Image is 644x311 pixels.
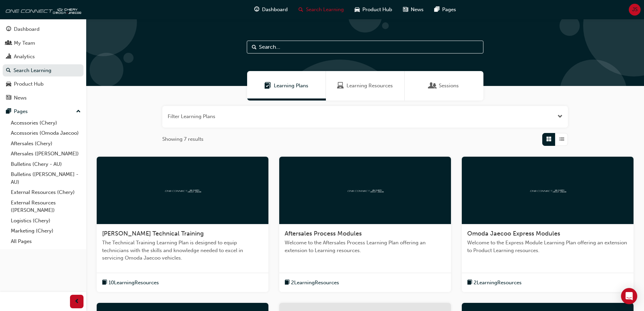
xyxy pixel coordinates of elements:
a: Search Learning [3,64,84,77]
a: Learning PlansLearning Plans [247,71,326,101]
a: Accessories (Chery) [8,118,84,128]
div: Pages [14,108,28,115]
span: [PERSON_NAME] Technical Training [102,230,204,237]
div: My Team [14,39,35,47]
a: Accessories (Omoda Jaecoo) [8,128,84,138]
button: book-icon2LearningResources [285,279,339,287]
a: External Resources (Chery) [8,187,84,198]
span: Showing 7 results [162,135,204,143]
span: car-icon [6,81,11,87]
span: Learning Resources [337,82,344,90]
button: book-icon2LearningResources [467,279,522,287]
span: Pages [442,6,456,14]
span: search-icon [299,5,303,14]
div: Analytics [14,53,35,61]
span: Learning Plans [274,82,308,90]
a: My Team [3,37,84,49]
span: people-icon [6,40,11,46]
a: Dashboard [3,23,84,36]
span: Grid [546,135,551,143]
div: Dashboard [14,25,40,33]
span: pages-icon [6,109,11,115]
span: Learning Resources [347,82,393,90]
span: 10 Learning Resources [109,279,159,287]
img: oneconnect [529,187,566,193]
span: 2 Learning Resources [474,279,522,287]
span: Learning Plans [264,82,271,90]
a: pages-iconPages [429,3,461,17]
span: Sessions [429,82,436,90]
button: Open the filter [557,113,563,120]
a: Bulletins ([PERSON_NAME] - AU) [8,169,84,187]
a: Bulletins (Chery - AU) [8,159,84,170]
span: news-icon [403,5,408,14]
span: prev-icon [74,297,79,306]
span: Search [252,43,257,51]
a: All Pages [8,236,84,247]
span: guage-icon [6,26,11,32]
a: Marketing (Chery) [8,226,84,236]
a: SessionsSessions [405,71,483,101]
div: News [14,94,27,102]
span: Sessions [439,82,459,90]
span: Search Learning [306,6,344,14]
span: search-icon [6,68,11,74]
a: news-iconNews [398,3,429,17]
button: JS [629,4,641,16]
a: car-iconProduct Hub [349,3,398,17]
span: up-icon [76,107,81,116]
div: Open Intercom Messenger [621,288,637,304]
button: DashboardMy TeamAnalyticsSearch LearningProduct HubNews [3,22,84,105]
a: search-iconSearch Learning [293,3,349,17]
span: book-icon [102,279,107,287]
img: oneconnect [3,3,81,16]
img: oneconnect [347,187,384,193]
span: book-icon [467,279,472,287]
span: news-icon [6,95,11,101]
a: oneconnectOmoda Jaecoo Express ModulesWelcome to the Express Module Learning Plan offering an ext... [462,157,634,292]
span: chart-icon [6,54,11,60]
span: JS [632,6,638,14]
span: Product Hub [362,6,392,14]
input: Search... [247,41,483,53]
span: Aftersales Process Modules [285,230,362,237]
span: List [559,135,564,143]
a: guage-iconDashboard [249,3,293,17]
span: News [411,6,424,14]
span: car-icon [355,5,360,14]
a: Learning ResourcesLearning Resources [326,71,405,101]
span: 2 Learning Resources [291,279,339,287]
a: oneconnectAftersales Process ModulesWelcome to the Aftersales Process Learning Plan offering an e... [279,157,451,292]
a: External Resources ([PERSON_NAME]) [8,198,84,216]
a: News [3,92,84,104]
a: Aftersales ([PERSON_NAME]) [8,149,84,159]
a: Logistics (Chery) [8,216,84,226]
button: book-icon10LearningResources [102,279,159,287]
img: oneconnect [164,187,201,193]
span: Omoda Jaecoo Express Modules [467,230,560,237]
span: book-icon [285,279,290,287]
span: Dashboard [262,6,288,14]
a: Analytics [3,50,84,63]
a: Aftersales (Chery) [8,138,84,149]
button: Pages [3,105,84,118]
span: Welcome to the Express Module Learning Plan offering an extension to Product Learning resources. [467,239,628,254]
div: Product Hub [14,80,44,88]
a: Product Hub [3,78,84,90]
a: oneconnect[PERSON_NAME] Technical TrainingThe Technical Training Learning Plan is designed to equ... [97,157,268,292]
span: Welcome to the Aftersales Process Learning Plan offering an extension to Learning resources. [285,239,446,254]
span: The Technical Training Learning Plan is designed to equip technicians with the skills and knowled... [102,239,263,262]
span: pages-icon [434,5,439,14]
span: guage-icon [254,5,259,14]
